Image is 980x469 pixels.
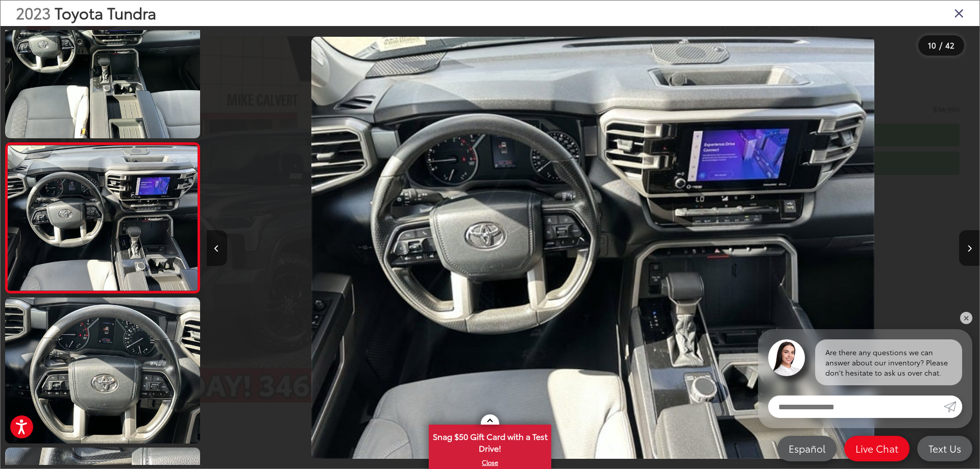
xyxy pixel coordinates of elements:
[844,436,910,461] a: Live Chat
[945,39,954,51] span: 42
[206,37,979,459] div: 2023 Toyota Tundra SR5 9
[954,6,964,19] i: Close gallery
[938,42,943,49] span: /
[3,296,202,445] img: 2023 Toyota Tundra SR5
[6,145,199,290] img: 2023 Toyota Tundra SR5
[923,442,966,455] span: Text Us
[311,37,874,459] img: 2023 Toyota Tundra SR5
[850,442,903,455] span: Live Chat
[16,2,51,23] span: 2023
[430,426,550,457] span: Snag $50 Gift Card with a Test Drive!
[815,339,962,385] div: Are there any questions we can answer about our inventory? Please don't hesitate to ask us over c...
[768,396,944,418] input: Enter your message
[783,442,830,455] span: Español
[55,2,156,23] span: Toyota Tundra
[777,436,837,461] a: Español
[917,436,972,461] a: Text Us
[944,396,962,418] a: Submit
[959,230,979,266] button: Next image
[928,39,936,51] span: 10
[207,230,227,266] button: Previous image
[768,339,805,376] img: Agent profile photo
